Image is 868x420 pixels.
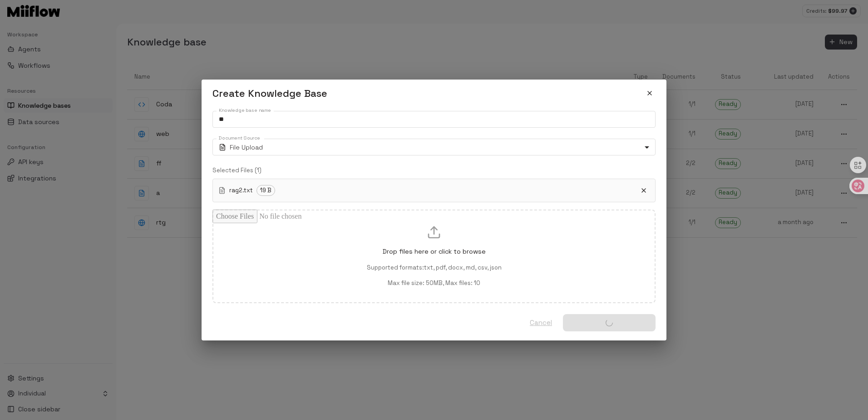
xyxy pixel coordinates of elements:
span: File Upload [230,143,263,152]
button: close [644,87,656,99]
label: Document Source [219,135,260,141]
p: Max file size: 50MB, Max files: 10 [388,279,480,288]
p: rag2.txt [229,186,253,195]
span: 19 B [257,186,275,195]
label: Drop files here or click to browseSupported formats:txt, pdf, docx, md, csv, jsonMax file size: 5... [212,210,656,303]
h5: Create Knowledge Base [212,87,327,100]
p: Selected Files ( 1 ) [212,166,656,175]
p: Drop files here or click to browse [383,247,486,256]
p: Supported formats: txt, pdf, docx, md, csv, json [367,264,502,272]
label: Knowledge base name [219,107,271,114]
